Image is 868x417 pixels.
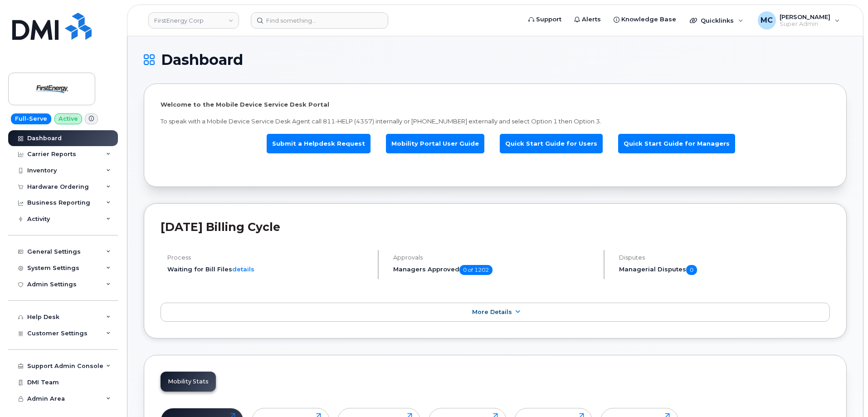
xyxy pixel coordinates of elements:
[500,134,603,153] a: Quick Start Guide for Users
[161,53,243,67] span: Dashboard
[686,265,697,275] span: 0
[232,265,254,273] a: details
[619,254,830,261] h4: Disputes
[393,254,596,261] h4: Approvals
[459,265,493,275] span: 0 of 1202
[161,100,830,109] p: Welcome to the Mobile Device Service Desk Portal
[161,220,830,234] h2: [DATE] Billing Cycle
[472,309,512,315] span: More Details
[618,134,735,153] a: Quick Start Guide for Managers
[619,265,830,275] h5: Managerial Disputes
[393,265,596,275] h5: Managers Approved
[267,134,371,153] a: Submit a Helpdesk Request
[161,117,830,126] p: To speak with a Mobile Device Service Desk Agent call 811-HELP (4357) internally or [PHONE_NUMBER...
[386,134,484,153] a: Mobility Portal User Guide
[167,254,370,261] h4: Process
[167,265,370,274] li: Waiting for Bill Files
[829,378,861,410] iframe: Messenger Launcher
